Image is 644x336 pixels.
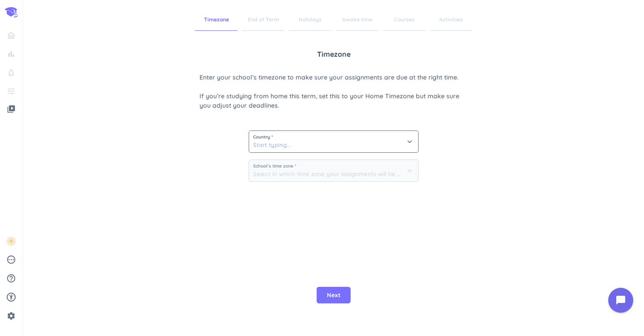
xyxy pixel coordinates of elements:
[336,9,378,31] span: Awake time
[430,9,472,31] span: Activities
[4,309,19,323] a: settings
[317,287,351,304] button: Next
[195,9,237,31] span: Timezone
[242,9,284,31] span: End of Term
[7,311,16,320] i: settings
[249,160,418,181] input: Select in which time zone your assignments will be due
[7,105,16,113] i: video_library
[289,9,331,31] span: Holidays
[249,131,418,152] input: Start typing...
[327,291,340,300] span: Next
[199,73,468,110] span: Enter your school’s timezone to make sure your assignments are due at the right time. If you’re s...
[383,9,425,31] span: Courses
[6,255,16,265] i: pending
[253,135,414,139] span: Country *
[405,137,414,146] i: keyboard_arrow_down
[6,273,16,283] i: help_outline
[317,49,351,59] span: Timezone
